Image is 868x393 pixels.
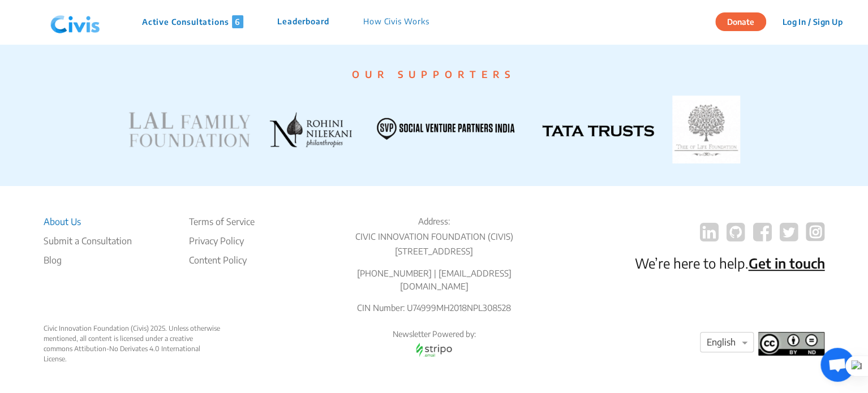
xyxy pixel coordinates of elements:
[232,15,243,28] span: 6
[748,254,824,271] a: Get in touch
[44,323,222,364] div: Civic Innovation Foundation (Civis) 2025. Unless otherwise mentioned, all content is licensed und...
[329,245,540,258] p: [STREET_ADDRESS]
[758,332,824,356] img: footer logo
[715,12,766,31] button: Donate
[329,215,540,228] p: Address:
[329,230,540,243] p: CIVIC INNOVATION FOUNDATION (CIVIS)
[370,111,524,148] img: SVP INDIA
[46,5,105,39] img: navlogo.png
[363,15,429,28] p: How Civis Works
[820,348,854,382] div: Open chat
[44,215,132,228] li: About Us
[44,234,132,248] li: Submit a Consultation
[188,215,254,228] li: Terms of Service
[715,15,775,27] a: Donate
[775,13,850,31] button: Log In / Sign Up
[44,253,132,267] a: Blog
[188,234,254,248] li: Privacy Policy
[329,267,540,292] p: [PHONE_NUMBER] | [EMAIL_ADDRESS][DOMAIN_NAME]
[672,96,740,163] img: TATA TRUSTS
[542,125,654,136] img: TATA TRUSTS
[269,111,352,148] img: ROHINI NILEKANI PHILANTHROPIES
[329,329,540,340] p: Newsletter Powered by:
[410,340,458,360] img: stripo email logo
[277,15,329,28] p: Leaderboard
[188,253,254,267] li: Content Policy
[142,15,243,28] p: Active Consultations
[329,301,540,314] p: CIN Number: U74999MH2018NPL308528
[634,253,824,273] p: We’re here to help.
[128,111,251,148] img: LAL FAMILY FOUNDATION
